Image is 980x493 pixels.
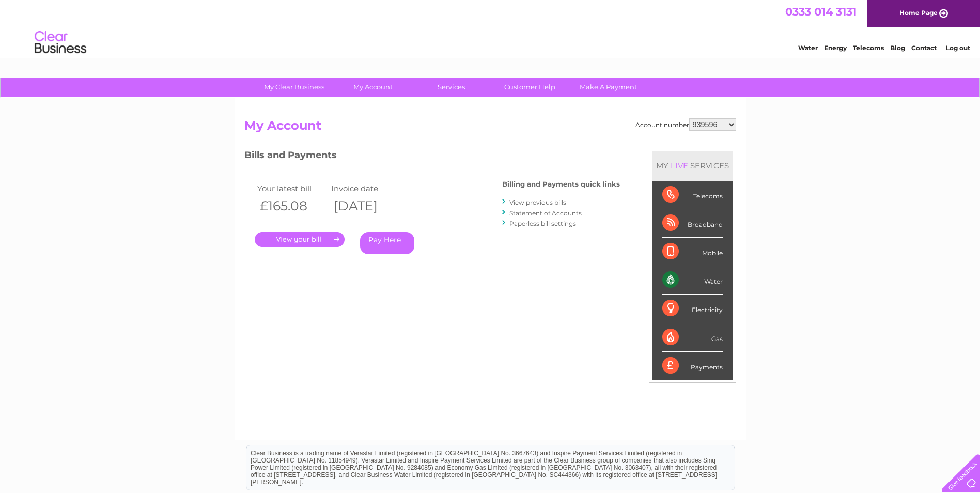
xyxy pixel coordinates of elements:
[244,148,620,166] h3: Bills and Payments
[798,44,818,52] a: Water
[662,238,723,266] div: Mobile
[662,323,723,352] div: Gas
[652,151,733,180] div: MY SERVICES
[252,78,337,97] a: My Clear Business
[329,195,403,217] th: [DATE]
[635,118,736,131] div: Account number
[509,209,582,217] a: Statement of Accounts
[502,180,620,188] h4: Billing and Payments quick links
[662,181,723,209] div: Telecoms
[662,295,723,323] div: Electricity
[255,195,329,217] th: £165.08
[785,5,857,18] a: 0333 014 3131
[255,181,329,195] td: Your latest bill
[360,232,414,254] a: Pay Here
[668,161,690,171] div: LIVE
[824,44,847,52] a: Energy
[329,181,403,195] td: Invoice date
[409,78,494,97] a: Services
[890,44,905,52] a: Blog
[246,6,735,50] div: Clear Business is a trading name of Verastar Limited (registered in [GEOGRAPHIC_DATA] No. 3667643...
[330,78,415,97] a: My Account
[662,266,723,295] div: Water
[911,44,937,52] a: Contact
[662,209,723,238] div: Broadband
[34,27,87,58] img: logo.png
[946,44,970,52] a: Log out
[853,44,884,52] a: Telecoms
[255,232,345,247] a: .
[244,118,736,138] h2: My Account
[487,78,572,97] a: Customer Help
[509,198,566,206] a: View previous bills
[662,352,723,380] div: Payments
[509,220,576,227] a: Paperless bill settings
[566,78,651,97] a: Make A Payment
